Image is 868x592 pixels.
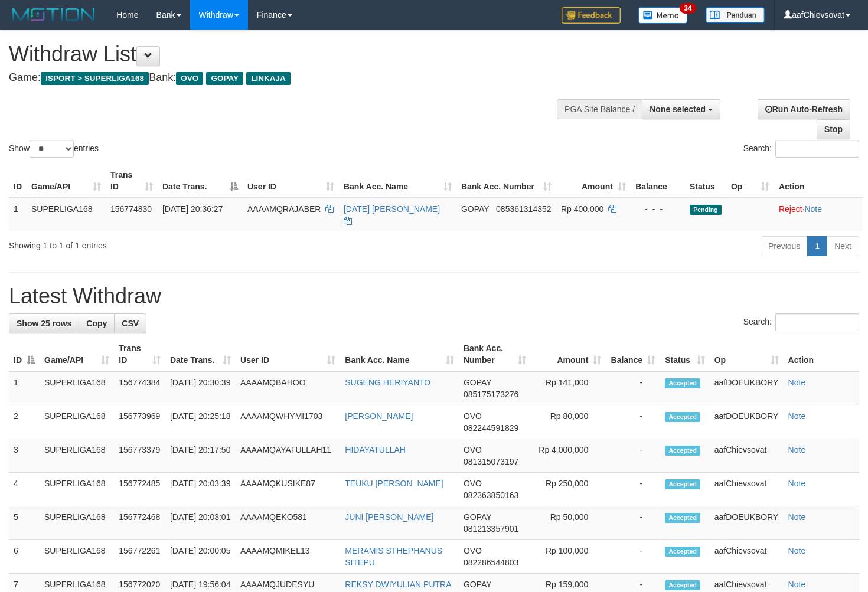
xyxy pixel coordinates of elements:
span: Accepted [665,378,700,388]
span: GOPAY [464,512,491,522]
td: 2 [9,405,40,439]
label: Search: [743,313,859,331]
th: Balance [631,164,685,198]
span: Copy 082363850163 to clipboard [464,490,518,500]
a: Note [788,378,806,387]
td: [DATE] 20:03:01 [165,506,236,540]
td: [DATE] 20:30:39 [165,371,236,405]
td: SUPERLIGA168 [40,405,114,439]
th: Game/API: activate to sort column ascending [40,338,114,371]
a: CSV [114,313,146,333]
th: Trans ID: activate to sort column ascending [114,338,165,371]
span: GOPAY [206,72,243,85]
td: Rp 100,000 [531,540,606,574]
span: Pending [690,205,722,215]
span: OVO [464,445,482,454]
span: Copy 081213357901 to clipboard [464,524,518,534]
td: Rp 80,000 [531,405,606,439]
a: 1 [807,236,827,256]
input: Search: [775,313,859,331]
td: aafChievsovat [710,540,784,574]
span: OVO [464,546,482,555]
td: AAAAMQBAHOO [236,371,340,405]
a: Note [804,204,822,214]
a: TEUKU [PERSON_NAME] [345,479,443,488]
td: 4 [9,473,40,506]
td: - [606,371,660,405]
h4: Game: Bank: [9,72,567,84]
th: Bank Acc. Number: activate to sort column ascending [459,338,531,371]
span: LINKAJA [246,72,291,85]
td: · [774,198,863,231]
td: SUPERLIGA168 [40,540,114,574]
a: Run Auto-Refresh [758,99,850,119]
label: Search: [743,140,859,158]
a: [DATE] [PERSON_NAME] [344,204,440,214]
td: AAAAMQWHYMI1703 [236,405,340,439]
th: Trans ID: activate to sort column ascending [106,164,158,198]
td: - [606,405,660,439]
select: Showentries [30,140,74,158]
td: 156772468 [114,506,165,540]
td: SUPERLIGA168 [40,371,114,405]
span: OVO [464,479,482,488]
a: Show 25 rows [9,313,79,333]
div: - - - [635,203,680,215]
th: Game/API: activate to sort column ascending [27,164,106,198]
td: aafChievsovat [710,473,784,506]
h1: Latest Withdraw [9,284,859,308]
span: Show 25 rows [17,319,71,328]
td: Rp 50,000 [531,506,606,540]
span: None selected [650,104,706,114]
td: SUPERLIGA168 [40,506,114,540]
th: Op: activate to sort column ascending [710,338,784,371]
td: [DATE] 20:00:05 [165,540,236,574]
div: PGA Site Balance / [557,99,642,119]
a: Reject [779,204,802,214]
th: Amount: activate to sort column ascending [531,338,606,371]
td: AAAAMQMIKEL13 [236,540,340,574]
span: Copy 085361314352 to clipboard [496,204,551,214]
label: Show entries [9,140,99,158]
h1: Withdraw List [9,42,567,66]
span: Accepted [665,547,700,557]
th: ID [9,164,27,198]
span: Accepted [665,580,700,590]
span: OVO [176,72,203,85]
td: - [606,540,660,574]
a: Note [788,445,806,454]
th: User ID: activate to sort column ascending [236,338,340,371]
div: Showing 1 to 1 of 1 entries [9,235,353,251]
td: 156774384 [114,371,165,405]
a: Note [788,546,806,555]
td: 156773379 [114,439,165,473]
td: aafChievsovat [710,439,784,473]
span: Accepted [665,479,700,489]
td: aafDOEUKBORY [710,506,784,540]
th: Bank Acc. Number: activate to sort column ascending [456,164,556,198]
a: Stop [817,119,850,139]
td: - [606,473,660,506]
span: ISPORT > SUPERLIGA168 [41,72,149,85]
td: aafDOEUKBORY [710,405,784,439]
span: 34 [680,3,696,14]
button: None selected [642,99,720,119]
input: Search: [775,140,859,158]
span: Accepted [665,446,700,456]
a: JUNI [PERSON_NAME] [345,512,433,522]
td: Rp 4,000,000 [531,439,606,473]
img: MOTION_logo.png [9,6,99,24]
td: 156772261 [114,540,165,574]
span: Copy 081315073197 to clipboard [464,457,518,466]
a: [PERSON_NAME] [345,411,413,421]
td: AAAAMQKUSIKE87 [236,473,340,506]
span: [DATE] 20:36:27 [162,204,223,214]
span: Copy 082244591829 to clipboard [464,423,518,433]
td: SUPERLIGA168 [40,439,114,473]
td: 1 [9,198,27,231]
span: Copy [86,319,107,328]
th: Op: activate to sort column ascending [726,164,774,198]
th: Date Trans.: activate to sort column ascending [165,338,236,371]
th: User ID: activate to sort column ascending [243,164,339,198]
span: 156774830 [110,204,152,214]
